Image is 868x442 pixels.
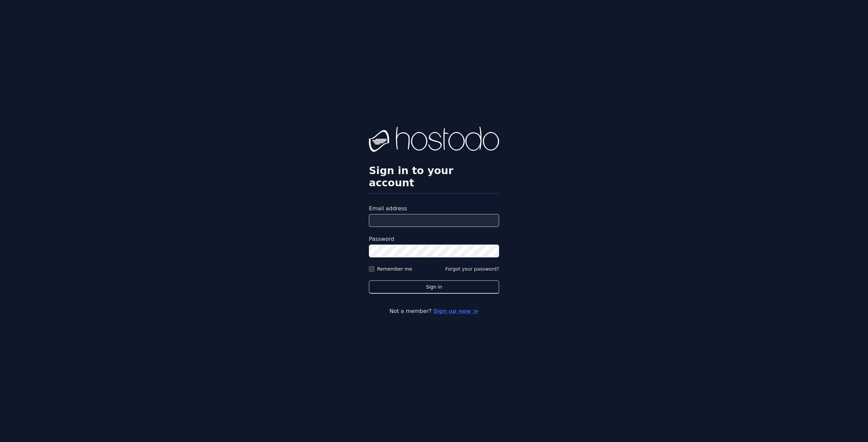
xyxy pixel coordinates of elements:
[377,266,412,272] label: Remember me
[445,266,499,272] button: Forgot your password?
[369,127,499,154] img: Hostodo
[433,308,478,314] a: Sign up now ≫
[369,235,499,243] label: Password
[33,307,835,315] p: Not a member?
[369,165,499,189] h2: Sign in to your account
[369,205,499,213] label: Email address
[369,280,499,294] button: Sign in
